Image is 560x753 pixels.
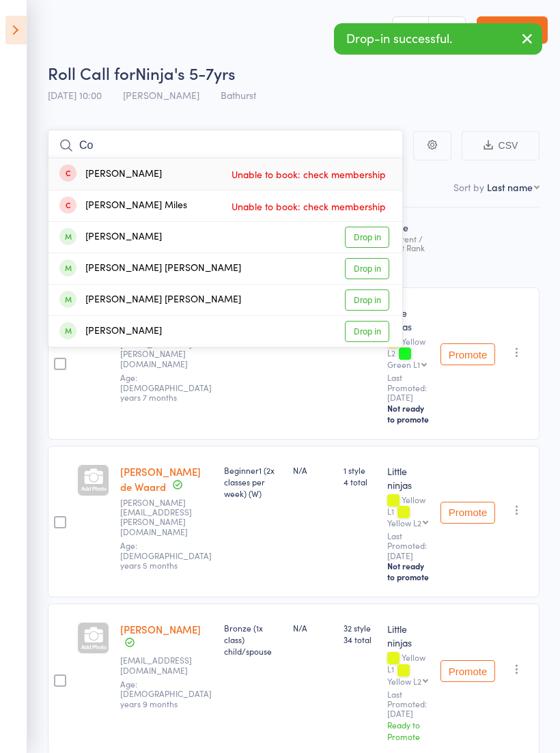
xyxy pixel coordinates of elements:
span: Unable to book: check membership [228,164,389,184]
small: adrienne.dewaard@gmail.com [120,498,209,537]
small: Last Promoted: [DATE] [387,690,430,719]
div: [PERSON_NAME] [59,324,162,339]
a: Drop in [345,321,389,342]
div: Yellow L1 [387,495,430,527]
div: [PERSON_NAME] Miles [59,198,187,214]
span: Age: [DEMOGRAPHIC_DATA] years 5 months [120,539,212,571]
span: Bathurst [221,88,256,102]
div: Style [382,214,435,281]
div: Little ninjas [387,464,430,492]
span: Age: [DEMOGRAPHIC_DATA] years 7 months [120,371,212,403]
div: Drop-in successful. [334,23,542,55]
div: Yellow L2 [387,677,421,685]
a: [PERSON_NAME] [120,622,201,636]
input: Search by name [48,130,403,161]
span: Roll Call for [48,61,135,84]
div: Little ninjas [387,622,430,649]
div: Ready to Promote [387,719,430,742]
span: Unable to book: check membership [228,196,389,216]
div: [PERSON_NAME] [PERSON_NAME] [59,292,241,308]
div: N/A [293,622,333,634]
a: Drop in [345,258,389,279]
div: Current / Next Rank [387,234,430,252]
span: Age: [DEMOGRAPHIC_DATA] years 9 months [120,678,212,709]
div: Last name [487,180,533,194]
span: [PERSON_NAME] [123,88,199,102]
button: Promote [440,660,495,682]
span: Ninja's 5-7yrs [135,61,236,84]
div: Not ready to promote [387,560,430,582]
small: Last Promoted: [DATE] [387,373,430,402]
button: Promote [440,343,495,365]
div: Green L1 [387,360,420,369]
button: CSV [462,131,540,160]
small: bird.esther@yahoo.com [120,339,209,369]
span: [DATE] 10:00 [48,88,102,102]
div: N/A [293,464,333,476]
div: [PERSON_NAME] [PERSON_NAME] [59,261,241,276]
a: Drop in [345,227,389,248]
div: [PERSON_NAME] [59,229,162,245]
div: Bronze (1x class) child/spouse [224,622,281,657]
span: 1 style [344,464,376,476]
span: 32 style [344,622,376,634]
div: Little ninjas [387,306,430,333]
div: Yellow L2 [387,518,421,527]
div: Yellow L1 [387,653,430,685]
div: Not ready to promote [387,403,430,425]
label: Sort by [453,180,484,194]
div: Beginner1 (2x classes per week) (W) [224,464,281,499]
a: [PERSON_NAME] de Waard [120,464,201,494]
div: [PERSON_NAME] [59,167,162,182]
div: Yellow L2 [387,337,430,369]
a: Exit roll call [477,16,548,44]
small: bugz.rubens@gmail.com [120,655,209,675]
small: Last Promoted: [DATE] [387,531,430,560]
span: 34 total [344,634,376,645]
a: Drop in [345,289,389,311]
span: 4 total [344,476,376,487]
button: Promote [440,502,495,524]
